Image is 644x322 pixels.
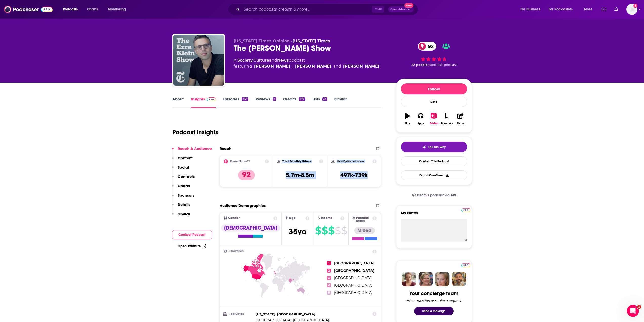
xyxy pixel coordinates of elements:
[322,226,328,235] span: $
[178,165,189,170] p: Social
[292,63,293,69] span: ,
[427,110,440,128] button: Added
[549,6,573,13] span: For Podcasters
[401,110,414,128] button: Play
[401,83,467,94] button: Follow
[600,5,608,14] a: Show notifications dropdown
[172,193,194,202] button: Sponsors
[221,224,280,232] div: [DEMOGRAPHIC_DATA]
[626,4,637,15] span: Logged in as juliahaav
[401,170,467,180] button: Export One-Sheet
[321,216,333,220] span: Income
[289,216,295,220] span: Age
[269,58,277,63] span: and
[178,244,206,248] a: Open Website
[340,171,368,179] h3: 497k-739k
[237,58,253,63] a: Society
[334,261,375,266] span: [GEOGRAPHIC_DATA]
[461,263,470,267] img: Podchaser Pro
[178,183,190,188] p: Charts
[229,250,244,253] span: Countries
[223,97,248,108] a: Episodes447
[104,5,132,13] button: open menu
[312,97,327,108] a: Lists34
[401,156,467,166] a: Contact This Podcast
[299,97,305,101] div: 277
[545,5,580,13] button: open menu
[327,261,331,265] span: 1
[335,226,341,235] span: $
[238,170,255,180] p: 92
[422,145,426,149] img: tell me why sparkle
[408,189,460,201] a: Get this podcast via API
[220,203,266,208] h2: Audience Demographics
[282,160,311,163] h2: Total Monthly Listens
[84,5,101,13] a: Charts
[457,122,464,125] div: Share
[390,8,411,11] span: Open Advanced
[388,6,414,12] button: Open AdvancedNew
[327,269,331,273] span: 2
[404,3,413,8] span: New
[454,110,467,128] button: Share
[172,174,195,183] button: Contacts
[315,226,321,235] span: $
[178,146,212,151] p: Reach & Audience
[172,230,212,239] button: Contact Podcast
[461,208,470,212] img: Podchaser Pro
[233,4,423,15] div: Search podcasts, credits, & more...
[172,128,218,136] h1: Podcast Insights
[242,5,372,13] input: Search podcasts, credits, & more...
[59,5,84,13] button: open menu
[402,272,416,286] img: Sydney Profile
[172,97,184,108] a: About
[172,146,212,156] button: Reach & Audience
[396,39,472,70] div: 92 22 peoplerated this podcast
[626,4,637,15] button: Show profile menu
[256,312,315,316] span: [US_STATE], [GEOGRAPHIC_DATA]
[414,110,427,128] button: Apps
[283,97,305,108] a: Credits277
[334,290,373,295] span: [GEOGRAPHIC_DATA]
[172,202,190,212] button: Details
[584,6,592,13] span: More
[256,311,316,317] span: ,
[441,122,453,125] div: Bookmark
[417,122,424,125] div: Apps
[172,183,190,193] button: Charts
[178,193,194,198] p: Sponsors
[295,63,331,69] div: [PERSON_NAME]
[256,318,329,322] span: [GEOGRAPHIC_DATA], [GEOGRAPHIC_DATA]
[256,97,276,108] a: Reviews4
[334,276,373,280] span: [GEOGRAPHIC_DATA]
[253,58,269,63] a: Culture
[173,35,224,86] img: The Ezra Klein Show
[343,63,379,69] div: [PERSON_NAME]
[220,146,231,151] h2: Reach
[423,42,436,51] span: 92
[334,268,375,273] span: [GEOGRAPHIC_DATA]
[428,145,446,149] span: Tell Me Why
[322,97,327,101] div: 34
[172,165,189,174] button: Social
[441,110,454,128] button: Bookmark
[191,97,216,108] a: InsightsPodchaser Pro
[409,290,458,297] div: Your concierge team
[356,216,372,223] span: Parental Status
[254,63,290,69] a: Ezra Klein
[277,58,289,63] a: News
[372,6,384,13] span: Ctrl K
[406,299,462,303] div: Ask a question or make a request.
[401,97,467,107] div: Rate
[234,63,379,69] span: featuring
[401,142,467,152] button: tell me why sparkleTell Me Why
[334,283,373,288] span: [GEOGRAPHIC_DATA]
[286,171,314,179] h3: 5.7m-8.5m
[4,5,53,14] img: Podchaser - Follow, Share and Rate Podcasts
[334,97,347,108] a: Similar
[612,5,620,14] a: Show notifications dropdown
[178,212,190,216] p: Similar
[341,226,347,235] span: $
[428,63,457,67] span: rated this podcast
[430,122,438,125] div: Added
